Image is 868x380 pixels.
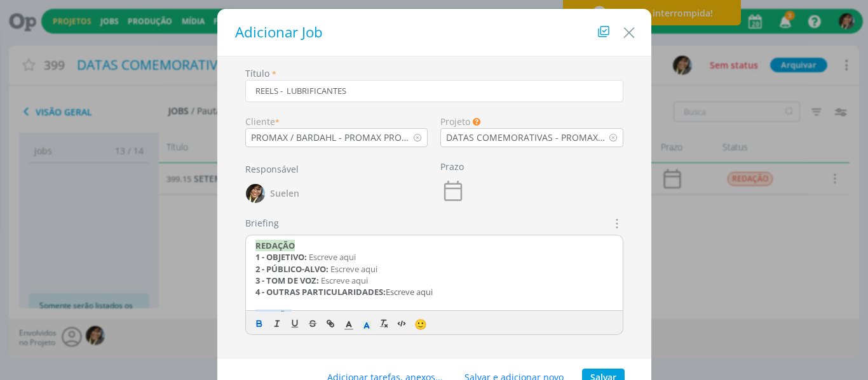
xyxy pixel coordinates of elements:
[620,17,639,43] button: Close
[255,310,292,321] strong: CRIAÇÃO
[358,316,376,331] span: Cor de Fundo
[255,286,386,298] strong: 4 - OUTRAS PARTICULARIDADES:
[255,275,319,286] strong: 3 - TOM DE VOZ:
[270,189,299,198] span: Suelen
[245,67,269,80] label: Título
[441,131,609,144] div: DATAS COMEMORATIVAS - PROMAX/BARDAHL - 2025
[411,316,429,331] button: 🙂
[446,131,609,144] div: DATAS COMEMORATIVAS - PROMAX/BARDAHL - 2025
[245,181,300,206] button: SSuelen
[255,263,329,275] strong: 2 - PÚBLICO-ALVO:
[255,251,307,263] strong: 1 - OBJETIVO:
[440,115,623,128] div: Projeto
[230,22,639,43] h1: Adicionar Job
[251,131,414,144] div: PROMAX / BARDAHL - PROMAX PRODUTOS MÁXIMOS S/A INDÚSTRIA E COMÉRCIO
[246,131,414,144] div: PROMAX / BARDAHL - PROMAX PRODUTOS MÁXIMOS S/A INDÚSTRIA E COMÉRCIO
[245,115,428,128] div: Cliente
[309,251,356,263] span: Escreve aqui
[321,275,368,286] span: Escreve aqui
[255,240,295,251] strong: REDAÇÃO
[255,286,613,298] p: Escreve aqui
[246,184,265,203] img: S
[340,316,358,331] span: Cor do Texto
[330,263,377,275] span: Escreve aqui
[245,162,299,176] label: Responsável
[245,216,279,230] label: Briefing
[414,317,427,331] span: 🙂
[440,160,464,173] label: Prazo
